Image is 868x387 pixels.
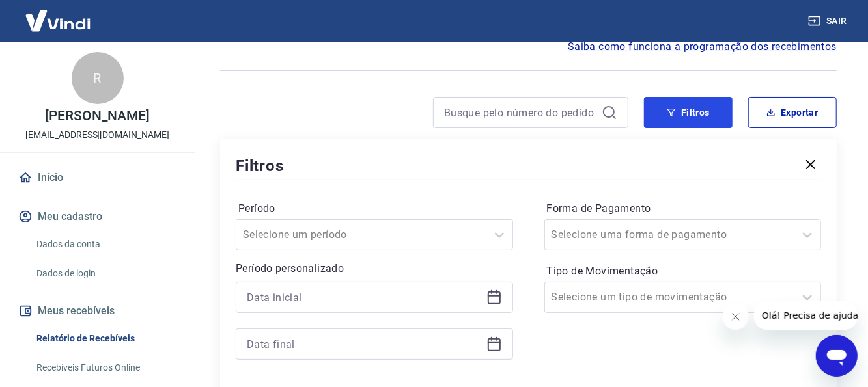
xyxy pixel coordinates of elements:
h5: Filtros [236,155,284,176]
p: [EMAIL_ADDRESS][DOMAIN_NAME] [25,128,169,142]
input: Data final [247,334,481,354]
div: R [72,52,124,104]
input: Data inicial [247,287,481,307]
button: Meu cadastro [16,202,179,231]
a: Dados da conta [31,231,179,258]
iframe: Mensagem da empresa [754,301,858,330]
a: Início [16,163,179,192]
p: Período personalizado [236,261,513,276]
img: Vindi [16,1,100,40]
span: Olá! Precisa de ajuda? [8,9,109,20]
button: Filtros [644,97,733,128]
label: Período [238,201,511,217]
a: Saiba como funciona a programação dos recebimentos [568,39,837,55]
label: Tipo de Movimentação [547,263,819,279]
a: Relatório de Recebíveis [31,325,179,352]
input: Busque pelo número do pedido [444,103,596,122]
button: Exportar [748,97,837,128]
button: Sair [805,9,852,33]
p: [PERSON_NAME] [45,109,149,123]
a: Recebíveis Futuros Online [31,354,179,381]
button: Meus recebíveis [16,297,179,325]
iframe: Botão para abrir a janela de mensagens [816,335,858,377]
iframe: Fechar mensagem [723,304,749,330]
a: Dados de login [31,260,179,287]
label: Forma de Pagamento [547,201,819,217]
